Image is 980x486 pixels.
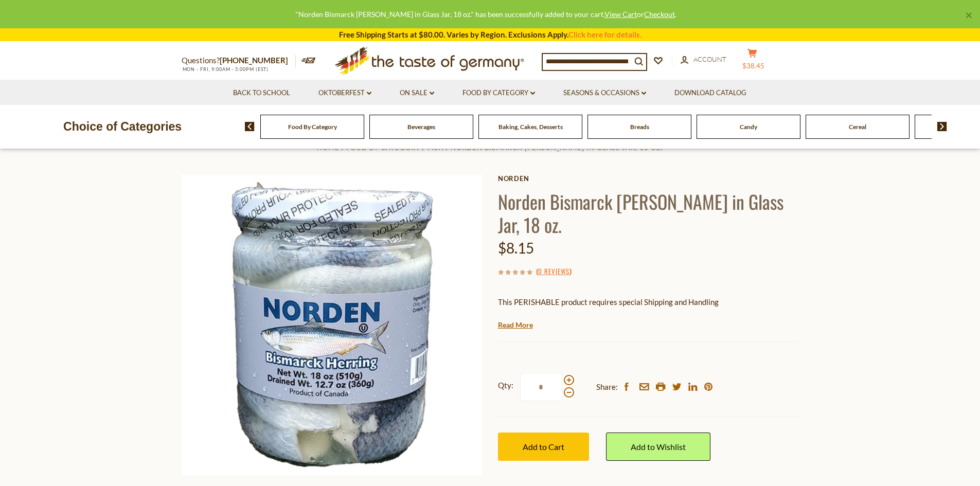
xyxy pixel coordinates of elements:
[8,8,964,20] div: "Norden Bismarck [PERSON_NAME] in Glass Jar, 18 oz." has been successfully added to your cart. or .
[849,123,866,131] a: Cereal
[233,87,290,99] a: Back to School
[498,433,589,461] button: Add to Cart
[644,10,675,19] a: Checkout
[630,123,649,131] a: Breads
[407,123,435,131] a: Beverages
[568,30,642,39] a: Click here for details.
[182,54,296,67] p: Questions?
[604,10,637,19] a: View Cart
[462,87,535,99] a: Food By Category
[498,190,799,236] h1: Norden Bismarck [PERSON_NAME] in Glass Jar, 18 oz.
[596,381,618,393] span: Share:
[220,56,288,65] a: [PHONE_NUMBER]
[606,433,710,461] a: Add to Wishlist
[742,62,764,70] span: $38.45
[498,239,534,257] span: $8.15
[318,87,371,99] a: Oktoberfest
[937,122,947,131] img: next arrow
[737,48,768,74] button: $38.45
[674,87,746,99] a: Download Catalog
[498,174,799,183] a: Norden
[563,87,646,99] a: Seasons & Occasions
[498,320,533,330] a: Read More
[538,266,569,277] a: 0 Reviews
[508,316,799,329] li: We will ship this product in heat-protective packaging and ice.
[966,12,972,19] a: ×
[400,87,434,99] a: On Sale
[498,296,799,309] p: This PERISHABLE product requires special Shipping and Handling
[740,123,757,131] a: Candy
[498,123,563,131] a: Baking, Cakes, Desserts
[693,55,726,63] span: Account
[245,122,255,131] img: previous arrow
[182,66,269,72] span: MON - FRI, 9:00AM - 5:00PM (EST)
[681,54,726,65] a: Account
[288,123,337,131] a: Food By Category
[520,373,562,401] input: Qty:
[182,174,483,475] img: Norden Bismarck Herring in Jar
[536,266,572,276] span: ( )
[523,442,564,452] span: Add to Cart
[498,379,513,392] strong: Qty:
